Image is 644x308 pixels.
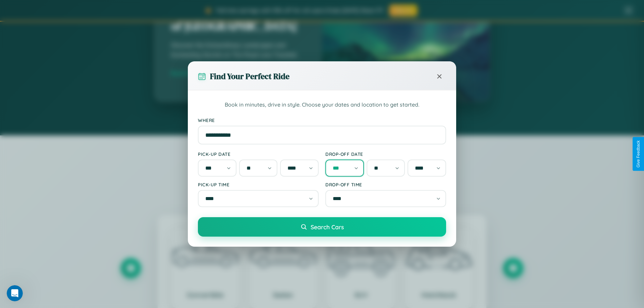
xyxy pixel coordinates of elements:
h3: Find Your Perfect Ride [210,71,289,82]
span: Search Cars [311,223,344,231]
label: Pick-up Time [198,182,319,187]
button: Search Cars [198,217,446,237]
label: Drop-off Date [325,151,446,157]
p: Book in minutes, drive in style. Choose your dates and location to get started. [198,101,446,109]
label: Where [198,117,446,123]
label: Pick-up Date [198,151,319,157]
label: Drop-off Time [325,182,446,187]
